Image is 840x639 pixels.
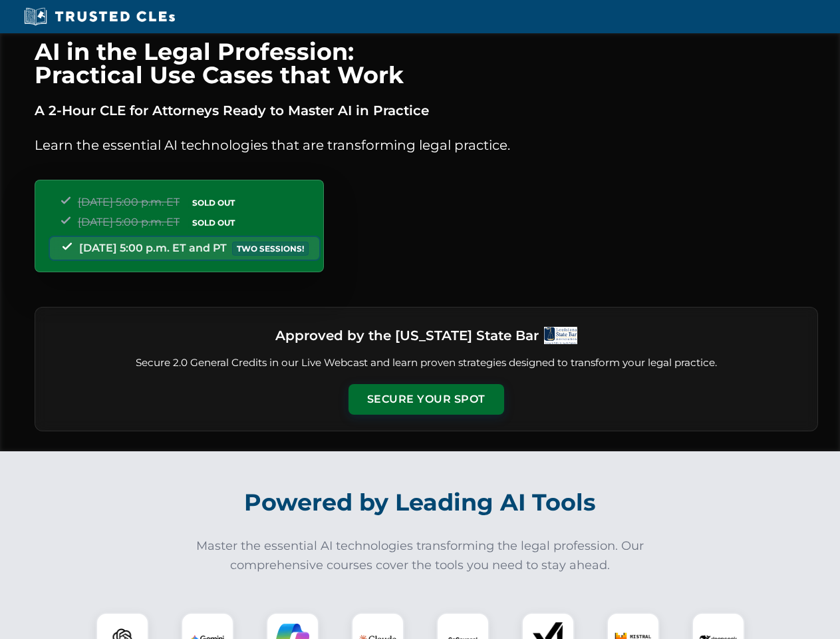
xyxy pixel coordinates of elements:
[188,196,239,210] span: SOLD OUT
[78,196,180,208] span: [DATE] 5:00 p.m. ET
[35,40,818,87] h1: AI in the Legal Profession: Practical Use Cases that Work
[52,479,789,526] h2: Powered by Leading AI Tools
[188,216,239,230] span: SOLD OUT
[275,323,539,347] h3: Approved by the [US_STATE] State Bar
[349,384,504,415] button: Secure Your Spot
[35,134,818,156] p: Learn the essential AI technologies that are transforming legal practice.
[20,7,179,27] img: Trusted CLEs
[544,327,577,344] img: Logo
[35,100,818,121] p: A 2-Hour CLE for Attorneys Ready to Master AI in Practice
[188,536,653,575] p: Master the essential AI technologies transforming the legal profession. Our comprehensive courses...
[78,216,180,228] span: [DATE] 5:00 p.m. ET
[51,355,801,371] p: Secure 2.0 General Credits in our Live Webcast and learn proven strategies designed to transform ...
